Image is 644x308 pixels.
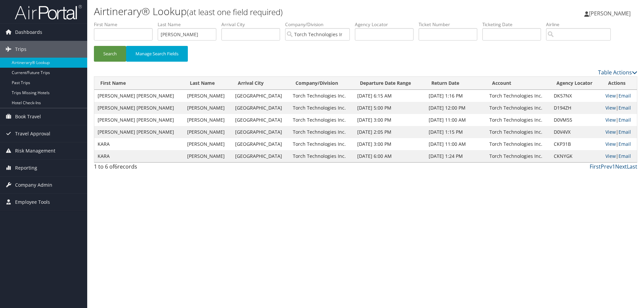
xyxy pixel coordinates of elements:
[482,21,546,28] label: Ticketing Date
[15,194,50,210] span: Employee Tools
[601,163,612,170] a: Prev
[419,21,482,28] label: Ticket Number
[354,138,425,150] td: [DATE] 3:00 PM
[619,129,631,135] a: Email
[232,126,289,138] td: [GEOGRAPHIC_DATA]
[289,150,354,162] td: Torch Technologies Inc.
[598,69,637,76] a: Table Actions
[619,153,631,159] a: Email
[486,102,550,114] td: Torch Technologies Inc.
[425,150,486,162] td: [DATE] 1:24 PM
[615,163,627,170] a: Next
[425,77,486,90] th: Return Date: activate to sort column ascending
[94,46,126,62] button: Search
[184,126,231,138] td: [PERSON_NAME]
[546,21,616,28] label: Airline
[232,150,289,162] td: [GEOGRAPHIC_DATA]
[602,150,637,162] td: |
[289,138,354,150] td: Torch Technologies Inc.
[187,6,283,17] small: (at least one field required)
[605,141,616,147] a: View
[425,138,486,150] td: [DATE] 11:00 AM
[354,114,425,126] td: [DATE] 3:00 PM
[619,105,631,111] a: Email
[94,126,184,138] td: [PERSON_NAME] [PERSON_NAME]
[285,21,355,28] label: Company/Division
[184,102,231,114] td: [PERSON_NAME]
[15,177,52,193] span: Company Admin
[126,46,188,62] button: Manage Search Fields
[605,105,616,111] a: View
[232,114,289,126] td: [GEOGRAPHIC_DATA]
[602,126,637,138] td: |
[605,93,616,99] a: View
[602,114,637,126] td: |
[354,150,425,162] td: [DATE] 6:00 AM
[232,102,289,114] td: [GEOGRAPHIC_DATA]
[94,102,184,114] td: [PERSON_NAME] [PERSON_NAME]
[354,102,425,114] td: [DATE] 5:00 PM
[605,153,616,159] a: View
[550,90,602,102] td: DK57NX
[486,90,550,102] td: Torch Technologies Inc.
[602,90,637,102] td: |
[94,114,184,126] td: [PERSON_NAME] [PERSON_NAME]
[627,163,637,170] a: Last
[354,126,425,138] td: [DATE] 2:05 PM
[486,150,550,162] td: Torch Technologies Inc.
[289,126,354,138] td: Torch Technologies Inc.
[15,41,26,58] span: Trips
[94,163,222,174] div: 1 to 6 of records
[425,102,486,114] td: [DATE] 12:00 PM
[184,150,231,162] td: [PERSON_NAME]
[605,117,616,123] a: View
[589,10,631,17] span: [PERSON_NAME]
[289,77,354,90] th: Company/Division
[425,90,486,102] td: [DATE] 1:16 PM
[184,77,231,90] th: Last Name: activate to sort column ascending
[486,77,550,90] th: Account: activate to sort column ascending
[289,114,354,126] td: Torch Technologies Inc.
[550,77,602,90] th: Agency Locator: activate to sort column ascending
[425,114,486,126] td: [DATE] 11:00 AM
[15,125,50,142] span: Travel Approval
[355,21,419,28] label: Agency Locator
[550,114,602,126] td: D0VM55
[289,102,354,114] td: Torch Technologies Inc.
[486,138,550,150] td: Torch Technologies Inc.
[94,138,184,150] td: KARA
[15,4,82,20] img: airportal-logo.png
[15,160,37,176] span: Reporting
[550,138,602,150] td: CKP31B
[94,21,158,28] label: First Name
[158,21,221,28] label: Last Name
[486,126,550,138] td: Torch Technologies Inc.
[354,77,425,90] th: Departure Date Range: activate to sort column ascending
[184,138,231,150] td: [PERSON_NAME]
[602,77,637,90] th: Actions
[94,150,184,162] td: KARA
[605,129,616,135] a: View
[425,126,486,138] td: [DATE] 1:15 PM
[184,90,231,102] td: [PERSON_NAME]
[94,90,184,102] td: [PERSON_NAME] [PERSON_NAME]
[612,163,615,170] a: 1
[15,24,42,41] span: Dashboards
[584,3,637,23] a: [PERSON_NAME]
[94,4,456,18] h1: Airtinerary® Lookup
[619,117,631,123] a: Email
[15,142,55,159] span: Risk Management
[184,114,231,126] td: [PERSON_NAME]
[232,138,289,150] td: [GEOGRAPHIC_DATA]
[619,93,631,99] a: Email
[232,77,289,90] th: Arrival City: activate to sort column ascending
[221,21,285,28] label: Arrival City
[619,141,631,147] a: Email
[602,102,637,114] td: |
[15,108,41,125] span: Book Travel
[289,90,354,102] td: Torch Technologies Inc.
[550,126,602,138] td: D0V4VX
[94,77,184,90] th: First Name: activate to sort column ascending
[602,138,637,150] td: |
[232,90,289,102] td: [GEOGRAPHIC_DATA]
